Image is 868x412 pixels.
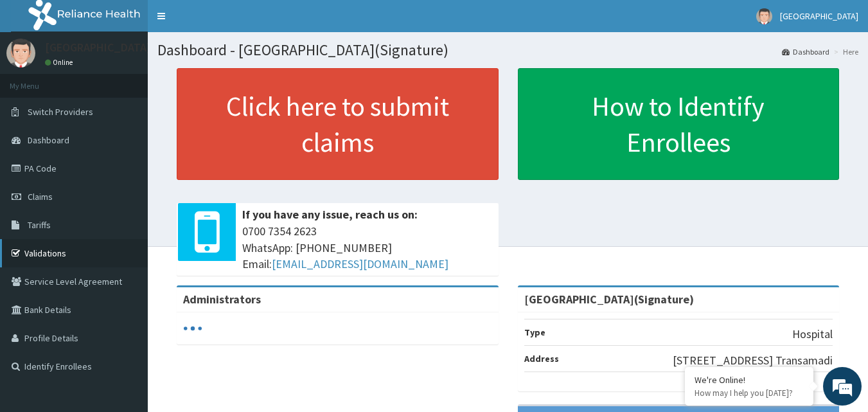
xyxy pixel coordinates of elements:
svg: audio-loading [183,319,202,338]
div: Chat with us now [67,72,216,89]
span: Tariffs [28,219,51,231]
a: Online [45,58,76,67]
b: Type [524,327,545,338]
span: Dashboard [28,134,69,146]
b: If you have any issue, reach us on: [242,207,418,222]
div: Minimize live chat window [211,6,242,37]
img: d_794563401_company_1708531726252_794563401 [24,64,52,96]
a: [EMAIL_ADDRESS][DOMAIN_NAME] [272,256,448,271]
b: Address [524,353,559,364]
p: How may I help you today? [695,388,804,399]
span: Switch Providers [28,106,93,118]
span: [GEOGRAPHIC_DATA] [780,10,858,22]
a: How to Identify Enrollees [518,68,840,180]
span: 0700 7354 2623 WhatsApp: [PHONE_NUMBER] Email: [242,223,492,273]
p: Hospital [792,326,833,343]
img: User Image [6,39,35,67]
span: We're online! [75,124,177,254]
textarea: Type your message and hit 'Enter' [6,275,245,320]
img: User Image [756,8,772,24]
p: [STREET_ADDRESS] Transamadi [673,352,833,369]
div: We're Online! [695,374,804,386]
a: Dashboard [782,46,829,57]
p: [GEOGRAPHIC_DATA] [45,42,151,53]
a: Click here to submit claims [177,68,499,180]
h1: Dashboard - [GEOGRAPHIC_DATA](Signature) [157,42,858,58]
b: Administrators [183,292,261,307]
li: Here [831,46,858,57]
strong: [GEOGRAPHIC_DATA](Signature) [524,292,694,307]
span: Claims [28,191,53,202]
